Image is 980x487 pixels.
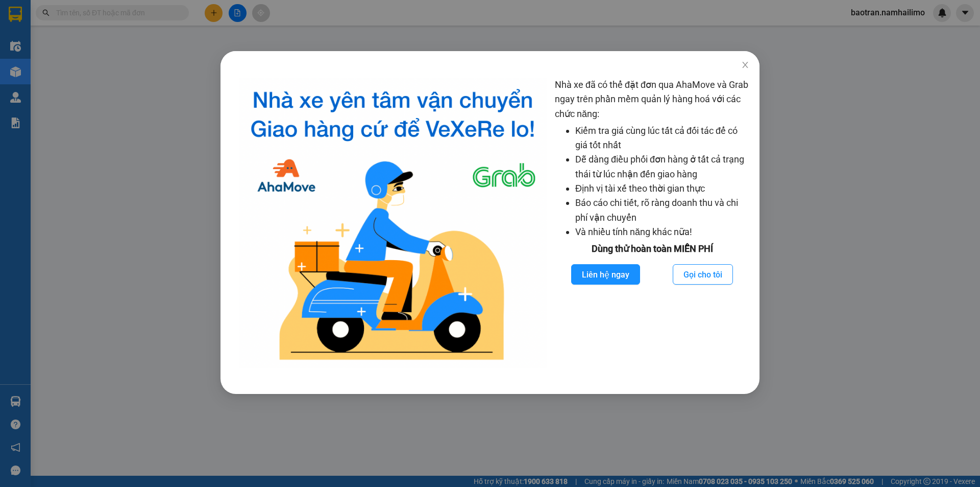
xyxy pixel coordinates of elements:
[683,268,722,281] span: Gọi cho tôi
[582,268,629,281] span: Liên hệ ngay
[673,264,733,285] button: Gọi cho tôi
[575,152,749,181] li: Dễ dàng điều phối đơn hàng ở tất cả trạng thái từ lúc nhận đến giao hàng
[239,78,547,368] img: logo
[575,196,749,225] li: Báo cáo chi tiết, rõ ràng doanh thu và chi phí vận chuyển
[555,78,749,368] div: Nhà xe đã có thể đặt đơn qua AhaMove và Grab ngay trên phần mềm quản lý hàng hoá với các chức năng:
[741,61,749,69] span: close
[575,225,749,239] li: Và nhiều tính năng khác nữa!
[571,264,640,285] button: Liên hệ ngay
[731,51,759,80] button: Close
[555,242,749,256] div: Dùng thử hoàn toàn MIỄN PHÍ
[575,124,749,153] li: Kiểm tra giá cùng lúc tất cả đối tác để có giá tốt nhất
[575,181,749,196] li: Định vị tài xế theo thời gian thực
